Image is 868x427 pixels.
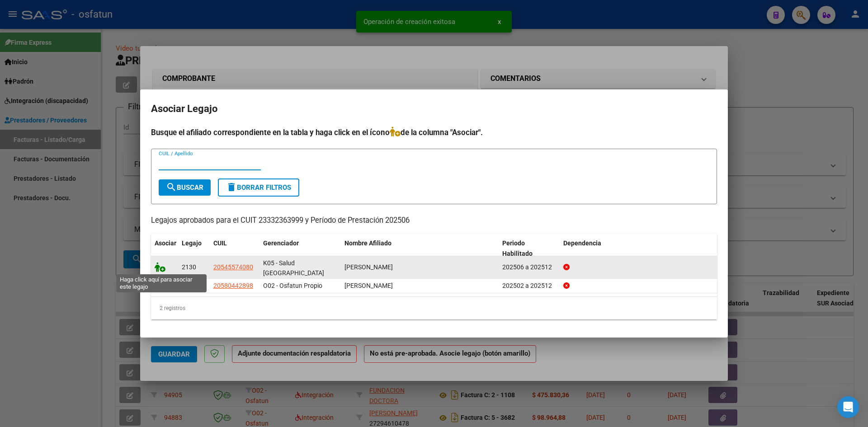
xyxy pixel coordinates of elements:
[166,183,203,192] span: Buscar
[213,263,253,271] span: 20545574080
[155,239,176,247] span: Asociar
[502,281,556,291] div: 202502 a 202512
[344,263,393,271] span: LANE LUCIANO
[151,100,717,117] h2: Asociar Legajo
[151,127,717,138] h4: Busque el afiliado correspondiente en la tabla y haga click en el ícono de la columna "Asociar".
[166,182,177,192] mat-icon: search
[151,215,717,226] p: Legajos aprobados para el CUIT 23332363999 y Período de Prestación 202506
[499,234,560,263] datatable-header-cell: Periodo Habilitado
[151,234,178,263] datatable-header-cell: Asociar
[263,239,299,247] span: Gerenciador
[263,259,324,277] span: K05 - Salud [GEOGRAPHIC_DATA]
[210,234,259,263] datatable-header-cell: CUIL
[502,239,533,257] span: Periodo Habilitado
[837,396,859,418] div: Open Intercom Messenger
[341,234,499,263] datatable-header-cell: Nombre Afiliado
[226,183,291,192] span: Borrar Filtros
[213,239,227,247] span: CUIL
[159,179,211,196] button: Buscar
[563,239,601,247] span: Dependencia
[182,263,196,271] span: 2130
[218,178,299,197] button: Borrar Filtros
[213,282,253,289] span: 20580442898
[344,282,393,289] span: PEREZ BERNABE SIMON
[263,282,322,289] span: O02 - Osfatun Propio
[226,182,237,192] mat-icon: delete
[182,239,202,247] span: Legajo
[560,234,717,263] datatable-header-cell: Dependencia
[178,234,210,263] datatable-header-cell: Legajo
[259,234,341,263] datatable-header-cell: Gerenciador
[502,262,556,272] div: 202506 a 202512
[344,239,392,247] span: Nombre Afiliado
[182,282,196,289] span: 1839
[151,297,717,319] div: 2 registros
